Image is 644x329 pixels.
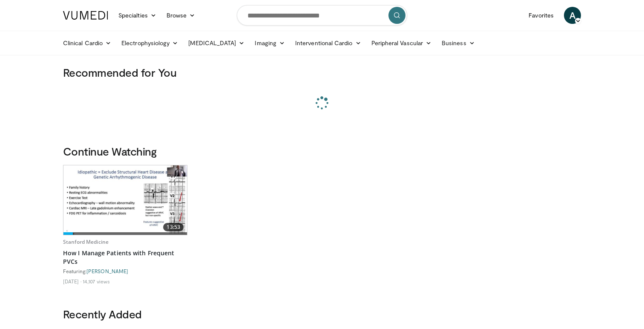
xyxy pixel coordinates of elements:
a: [MEDICAL_DATA] [183,35,250,52]
h3: Recommended for You [63,66,581,79]
h3: Recently Added [63,307,581,321]
a: Favorites [523,7,559,24]
a: Clinical Cardio [58,35,116,52]
a: 13:53 [63,165,187,235]
a: Electrophysiology [116,35,183,52]
img: eb6d139b-1fa2-419e-a171-13e36c281eca.620x360_q85_upscale.jpg [63,165,187,235]
a: Business [437,35,480,52]
li: [DATE] [63,278,81,285]
input: Search topics, interventions [237,5,407,26]
a: Specialties [113,7,161,24]
li: 14,107 views [83,278,110,285]
a: How I Manage Patients with Frequent PVCs [63,249,187,266]
img: VuMedi Logo [63,11,108,20]
h3: Continue Watching [63,144,581,158]
a: [PERSON_NAME] [86,268,128,274]
a: Peripheral Vascular [366,35,437,52]
a: Browse [161,7,201,24]
a: Interventional Cardio [290,35,366,52]
div: Featuring: [63,268,187,274]
span: 13:53 [163,223,184,231]
a: Stanford Medicine [63,238,109,245]
a: A [564,7,581,24]
a: Imaging [250,35,290,52]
